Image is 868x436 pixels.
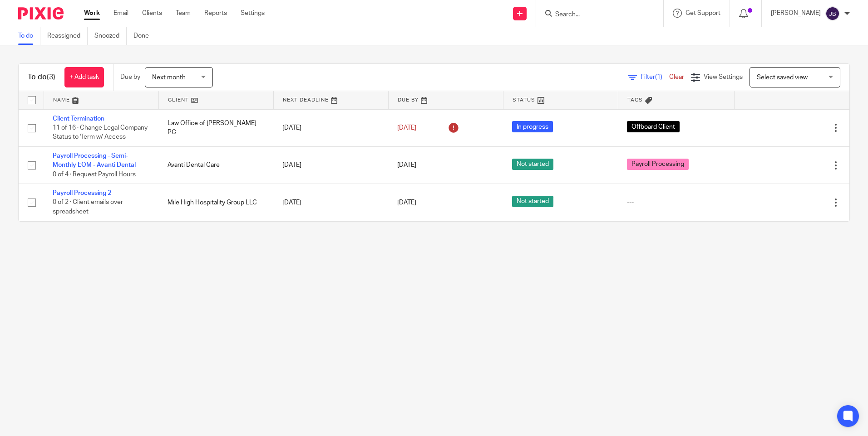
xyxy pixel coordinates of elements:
[84,9,100,18] a: Work
[825,6,840,21] img: svg%3E
[53,125,148,140] span: 11 of 16 · Change Legal Company Status to 'Term w/ Access
[158,146,273,184] td: Avanti Dental Care
[204,9,227,18] a: Reports
[771,9,821,18] p: [PERSON_NAME]
[152,74,186,81] span: Next month
[273,146,388,184] td: [DATE]
[627,121,680,132] span: Offboard Client
[53,199,123,215] span: 0 of 2 · Client emails over spreadsheet
[627,198,725,207] div: ---
[397,199,416,206] span: [DATE]
[686,10,720,16] span: Get Support
[273,184,388,221] td: [DATE]
[669,74,684,80] a: Clear
[18,27,40,45] a: To do
[133,27,156,45] a: Done
[641,74,669,80] span: Filter
[512,159,553,170] span: Not started
[241,9,265,18] a: Settings
[704,74,743,80] span: View Settings
[158,109,273,146] td: Law Office of [PERSON_NAME] PC
[757,74,808,81] span: Select saved view
[53,171,136,178] span: 0 of 4 · Request Payroll Hours
[53,116,104,122] a: Client Termination
[28,73,55,82] h1: To do
[158,184,273,221] td: Mile High Hospitality Group LLC
[47,27,88,45] a: Reassigned
[512,121,553,132] span: In progress
[53,153,136,168] a: Payroll Processing - Semi-Monthly EOM - Avanti Dental
[64,67,104,87] a: + Add task
[627,159,689,170] span: Payroll Processing
[176,9,191,18] a: Team
[120,73,140,82] p: Due by
[113,9,128,18] a: Email
[18,7,64,19] img: Pixie
[512,196,553,207] span: Not started
[554,11,636,19] input: Search
[397,125,416,131] span: [DATE]
[273,109,388,146] td: [DATE]
[655,74,662,80] span: (1)
[627,97,643,102] span: Tags
[94,27,127,45] a: Snoozed
[47,73,55,81] span: (3)
[53,190,111,196] a: Payroll Processing 2
[397,162,416,169] span: [DATE]
[142,9,162,18] a: Clients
